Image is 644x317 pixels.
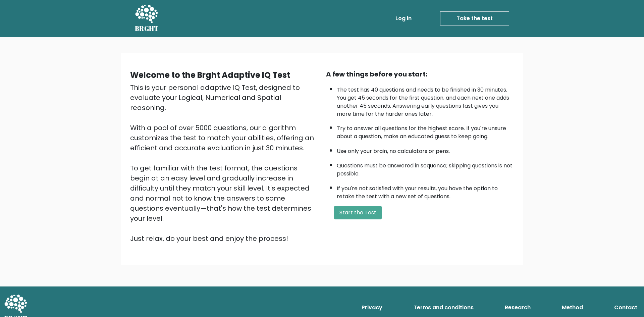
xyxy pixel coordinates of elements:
[611,301,640,314] a: Contact
[337,121,514,141] li: Try to answer all questions for the highest score. If you're unsure about a question, make an edu...
[135,3,159,34] a: BRGHT
[337,181,514,201] li: If you're not satisfied with your results, you have the option to retake the test with a new set ...
[337,158,514,178] li: Questions must be answered in sequence; skipping questions is not possible.
[326,69,514,79] div: A few things before you start:
[135,24,159,33] h5: BRGHT
[502,301,533,314] a: Research
[337,83,514,118] li: The test has 40 questions and needs to be finished in 30 minutes. You get 45 seconds for the firs...
[393,12,414,25] a: Log in
[440,11,509,25] a: Take the test
[337,144,514,155] li: Use only your brain, no calculators or pens.
[359,301,385,314] a: Privacy
[559,301,586,314] a: Method
[130,83,318,244] div: This is your personal adaptive IQ Test, designed to evaluate your Logical, Numerical and Spatial ...
[334,206,382,219] button: Start the Test
[411,301,476,314] a: Terms and conditions
[130,69,290,81] b: Welcome to the Brght Adaptive IQ Test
